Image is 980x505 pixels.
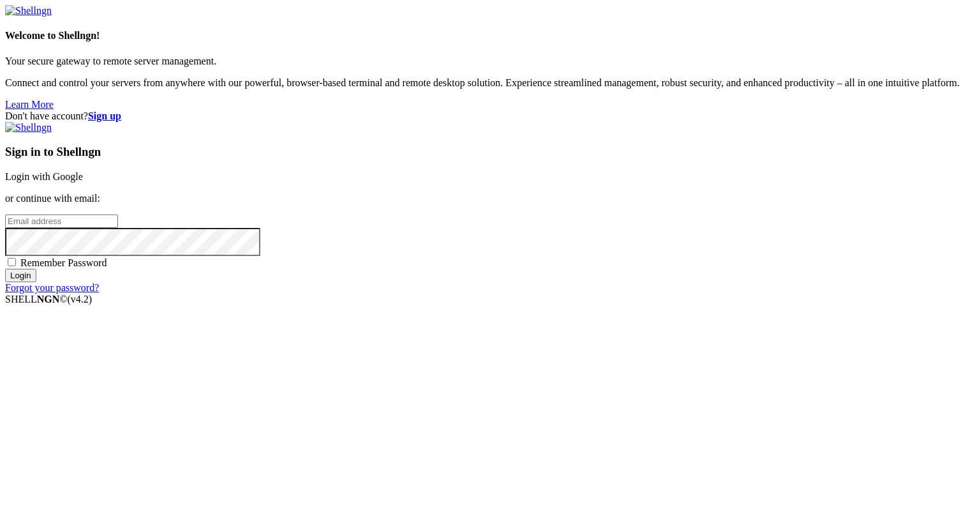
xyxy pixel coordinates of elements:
[5,193,975,204] p: or continue with email:
[5,269,36,282] input: Login
[5,215,118,228] input: Email address
[5,30,975,41] h4: Welcome to Shellngn!
[37,294,60,305] b: NGN
[20,257,107,268] span: Remember Password
[5,99,54,110] a: Learn More
[5,282,99,293] a: Forgot your password?
[5,171,83,182] a: Login with Google
[8,258,16,266] input: Remember Password
[5,294,92,305] span: SHELL ©
[5,110,975,122] div: Don't have account?
[5,5,52,17] img: Shellngn
[5,122,52,133] img: Shellngn
[5,56,975,67] p: Your secure gateway to remote server management.
[88,110,121,121] a: Sign up
[68,294,93,305] span: 4.2.0
[5,145,975,159] h3: Sign in to Shellngn
[5,77,975,89] p: Connect and control your servers from anywhere with our powerful, browser-based terminal and remo...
